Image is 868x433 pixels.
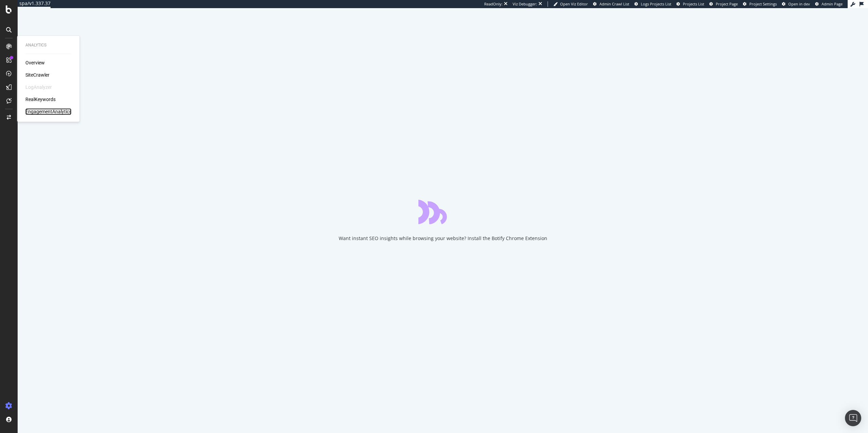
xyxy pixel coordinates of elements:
a: EngagementAnalytics [25,108,72,115]
a: Open in dev [782,1,810,7]
div: animation [418,200,467,224]
a: Admin Page [815,1,843,7]
span: Project Page [716,1,738,6]
a: Logs Projects List [634,1,671,7]
span: Admin Page [822,1,843,6]
div: Analytics [25,42,72,48]
span: Open Viz Editor [560,1,588,6]
a: Project Page [709,1,738,7]
a: Project Settings [743,1,777,7]
a: RealKeywords [25,96,56,103]
div: Open Intercom Messenger [845,410,861,426]
div: ReadOnly: [484,1,502,7]
div: LogAnalyzer [25,84,52,91]
div: Want instant SEO insights while browsing your website? Install the Botify Chrome Extension [339,235,547,242]
span: Admin Crawl List [599,1,629,6]
a: SiteCrawler [25,72,50,78]
a: Overview [25,59,45,66]
span: Project Settings [749,1,777,6]
div: Viz Debugger: [513,1,537,7]
span: Logs Projects List [641,1,671,6]
a: Projects List [676,1,704,7]
a: Admin Crawl List [593,1,629,7]
span: Open in dev [788,1,810,6]
a: Open Viz Editor [553,1,588,7]
span: Projects List [683,1,704,6]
